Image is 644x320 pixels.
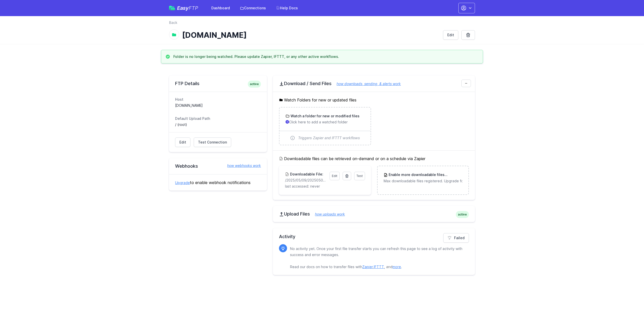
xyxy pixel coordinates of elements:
[279,211,469,217] h2: Upload Files
[330,172,340,180] a: Edit
[384,179,462,184] p: Max downloadable files registered. Upgrade for more.
[290,246,465,270] p: No activity yet. Once your first file transfer starts you can refresh this page to see a log of a...
[298,135,360,140] span: Triggers Zapier and IFTTT workflows
[279,233,469,240] h2: Activity
[175,103,261,108] dd: [DOMAIN_NAME]
[332,82,401,86] a: how downloads, sending, & alerts work
[273,4,301,13] a: Help Docs
[194,137,231,147] a: Test Connection
[248,81,261,88] span: active
[445,172,463,177] span: Upgrade
[362,265,373,269] a: Zapier
[354,172,365,180] a: Test
[443,30,458,40] a: Edit
[208,4,233,13] a: Dashboard
[198,140,227,145] span: Test Connection
[388,172,462,177] h3: Enable more downloadable files
[169,20,475,28] nav: Breadcrumb
[175,81,261,87] h2: FTP Details
[175,122,261,127] dd: / (root)
[289,172,323,177] h3: Downloadable File:
[279,81,469,87] h2: Download / Send Files
[443,233,469,243] a: Failed
[175,163,261,169] h2: Webhooks
[175,97,261,102] dt: Host
[175,116,261,121] dt: Default Upload Path
[310,212,345,216] a: how uploads work
[290,114,359,119] h3: Watch a folder for new or modified files
[222,163,261,168] a: how webhooks work
[279,108,370,145] a: Watch a folder for new or modified files Click here to add a watched folder Triggers Zapier and I...
[173,54,339,59] h3: Folder is no longer being watched. Please update Zapier, IFTTT, or any other active workflows.
[285,178,326,183] p: /2025/05/09/20250509171559_inbound_0422652309_0756011820.mp3
[279,97,469,103] h5: Watch Folders for new or updated files
[175,181,190,185] a: Upgrade
[374,265,384,269] a: IFTTT
[279,156,469,162] h5: Downloadable files can be retrieved on-demand or on a schedule via Zapier
[356,174,363,178] span: Test
[456,211,469,218] span: active
[189,5,198,11] span: FTP
[175,137,190,147] a: Edit
[169,20,177,25] a: Back
[169,174,267,191] div: to enable webhook notifications
[378,166,468,190] a: Enable more downloadable filesUpgrade Max downloadable files registered. Upgrade for more.
[392,265,401,269] a: more
[169,6,175,10] img: easyftp_logo.png
[169,6,198,11] a: EasyFTP
[286,120,364,125] p: Click here to add a watched folder
[182,30,439,40] h1: [DOMAIN_NAME]
[285,184,365,189] p: last accessed: never
[237,4,269,13] a: Connections
[177,6,198,11] span: Easy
